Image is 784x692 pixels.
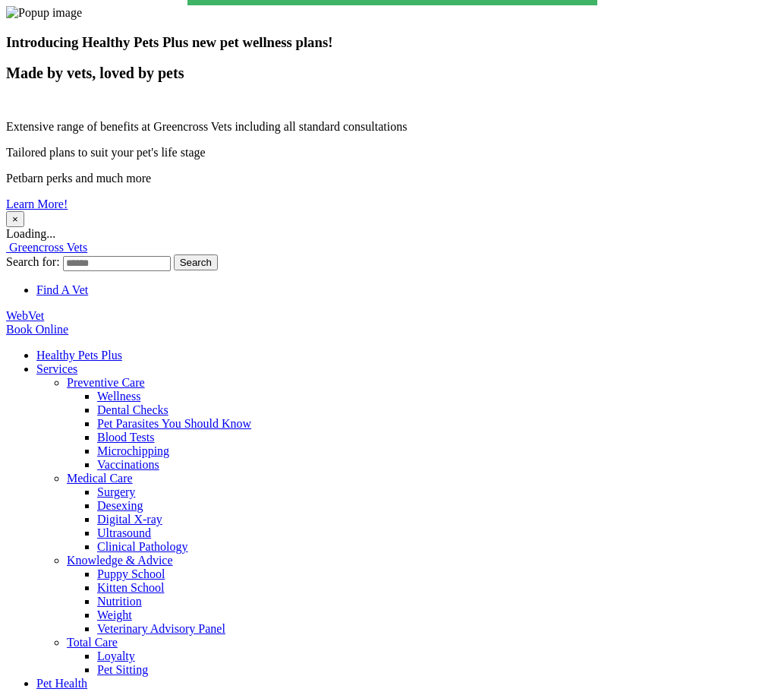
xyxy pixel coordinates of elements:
a: Medical Care [67,472,133,485]
a: Microchipping [97,444,169,457]
a: Preventive Care [67,376,145,389]
a: Wellness [97,390,140,403]
a: Puppy School [97,567,165,580]
a: WebVet [6,309,44,322]
p: Petbarn perks and much more [6,172,767,185]
a: Greencross Vets [6,241,87,254]
p: Tailored plans to suit your pet's life stage [6,146,767,160]
a: Services [36,362,77,375]
h3: Introducing Healthy Pets Plus new pet wellness plans! [6,34,767,51]
a: Pet Sitting [97,663,148,676]
a: Clinical Pathology [97,540,188,553]
button: × [6,211,24,227]
a: Loyalty [97,649,135,662]
p: Extensive range of benefits at Greencross Vets including all standard consultations [6,120,767,134]
img: Popup image [6,6,82,20]
span: Search for: [6,255,60,268]
a: Desexing [97,499,143,512]
a: Learn More! [6,197,68,210]
a: Weight [97,608,132,621]
input: Search for: [63,256,171,271]
a: Pet Health [36,677,87,690]
a: Healthy Pets Plus [36,349,122,362]
a: Pet Parasites You Should Know [97,417,251,430]
a: Knowledge & Advice [67,554,173,567]
a: Digital X-ray [97,513,162,526]
button: Search [174,254,218,270]
a: Ultrasound [97,526,151,539]
a: Find A Vet [36,283,88,296]
a: Dental Checks [97,403,168,416]
strong: Made by vets, loved by pets [6,65,184,81]
a: Book Online [6,323,68,336]
a: Blood Tests [97,431,154,444]
a: Veterinary Advisory Panel [97,622,225,635]
div: Loading... [6,227,767,241]
a: Vaccinations [97,458,159,471]
a: Total Care [67,636,118,649]
a: Kitten School [97,581,164,594]
a: Surgery [97,485,135,498]
a: Nutrition [97,595,142,608]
